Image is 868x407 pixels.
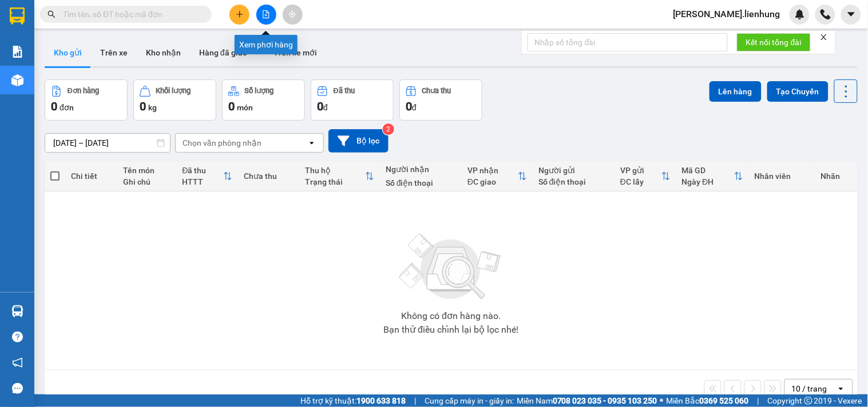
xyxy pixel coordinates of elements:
div: Người nhận [386,165,456,174]
img: solution-icon [11,46,23,58]
span: notification [12,357,23,368]
button: Kho gửi [45,39,91,66]
button: caret-down [841,5,861,25]
button: Đơn hàng0đơn [45,79,128,121]
img: logo-vxr [10,7,25,25]
button: file-add [256,5,276,25]
span: Cung cấp máy in - giấy in: [425,394,514,407]
button: Trên xe [91,39,137,66]
sup: 2 [383,123,394,135]
strong: 0369 525 060 [700,396,749,405]
span: đ [323,103,328,112]
svg: open [837,384,846,393]
div: Chưa thu [244,171,294,181]
div: Bạn thử điều chỉnh lại bộ lọc nhé! [383,325,518,334]
span: 0 [317,99,323,113]
span: plus [236,10,244,18]
img: warehouse-icon [11,305,23,317]
div: Thu hộ [305,166,365,175]
button: Bộ lọc [328,129,389,153]
span: 0 [140,99,146,113]
div: Ngày ĐH [682,177,734,186]
th: Toggle SortBy [615,161,676,191]
span: [PERSON_NAME].lienhung [664,7,790,21]
div: ĐC lấy [620,177,661,186]
span: caret-down [846,9,857,19]
input: Select a date range. [45,134,170,152]
span: Miền Bắc [667,394,749,407]
img: phone-icon [821,9,831,19]
button: Đã thu0đ [311,79,394,121]
div: Trạng thái [305,177,365,186]
div: Chọn văn phòng nhận [183,137,261,149]
div: Ghi chú [123,177,171,186]
div: Số lượng [245,87,274,95]
span: 0 [406,99,412,113]
span: question-circle [12,332,23,342]
div: Đã thu [334,87,355,95]
div: Số điện thoại [386,178,456,187]
div: Mã GD [682,166,734,175]
div: Đơn hàng [68,87,99,95]
span: đơn [60,103,74,112]
div: Xem phơi hàng [235,35,298,54]
button: Kết nối tổng đài [737,33,811,51]
button: Lên hàng [710,81,762,102]
span: message [12,383,23,394]
div: VP nhận [467,166,518,175]
button: plus [229,5,249,25]
span: kg [148,103,157,112]
span: search [47,10,56,18]
span: | [414,394,416,407]
th: Toggle SortBy [176,161,238,191]
span: 0 [228,99,235,113]
div: Nhãn [821,171,852,181]
span: 0 [51,99,57,113]
div: 10 / trang [792,383,827,394]
span: close [820,33,828,41]
img: warehouse-icon [11,74,23,86]
th: Toggle SortBy [462,161,533,191]
img: svg+xml;base64,PHN2ZyBjbGFzcz0ibGlzdC1wbHVnX19zdmciIHhtbG5zPSJodHRwOi8vd3d3LnczLm9yZy8yMDAwL3N2Zy... [394,227,508,307]
div: Không có đơn hàng nào. [401,312,501,321]
button: Kho nhận [137,39,190,66]
div: Khối lượng [156,87,191,95]
strong: 1900 633 818 [356,396,406,405]
span: ⚪️ [660,398,664,403]
div: Tên món [123,166,171,175]
div: Người gửi [538,166,609,175]
span: | [758,394,759,407]
img: icon-new-feature [795,9,805,19]
div: HTTT [182,177,223,186]
button: aim [283,5,303,25]
button: Hàng đã giao [190,39,256,66]
div: VP gửi [620,166,661,175]
strong: 0708 023 035 - 0935 103 250 [553,396,657,405]
span: aim [288,10,296,18]
div: Nhân viên [755,171,810,181]
th: Toggle SortBy [676,161,749,191]
div: Đã thu [182,166,223,175]
input: Nhập số tổng đài [528,33,728,51]
button: Số lượng0món [222,79,305,121]
button: Chưa thu0đ [399,79,482,121]
span: món [237,103,253,112]
div: ĐC giao [467,177,518,186]
input: Tìm tên, số ĐT hoặc mã đơn [63,8,198,21]
div: Chưa thu [422,87,451,95]
span: đ [412,103,417,112]
span: copyright [804,397,812,405]
button: Tạo Chuyến [767,81,829,102]
div: Chi tiết [71,171,112,181]
span: Miền Nam [517,394,657,407]
th: Toggle SortBy [299,161,380,191]
div: Số điện thoại [538,177,609,186]
svg: open [307,138,316,147]
span: Kết nối tổng đài [746,36,802,49]
button: Khối lượng0kg [133,79,216,121]
span: Hỗ trợ kỹ thuật: [300,394,406,407]
span: file-add [262,10,270,18]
